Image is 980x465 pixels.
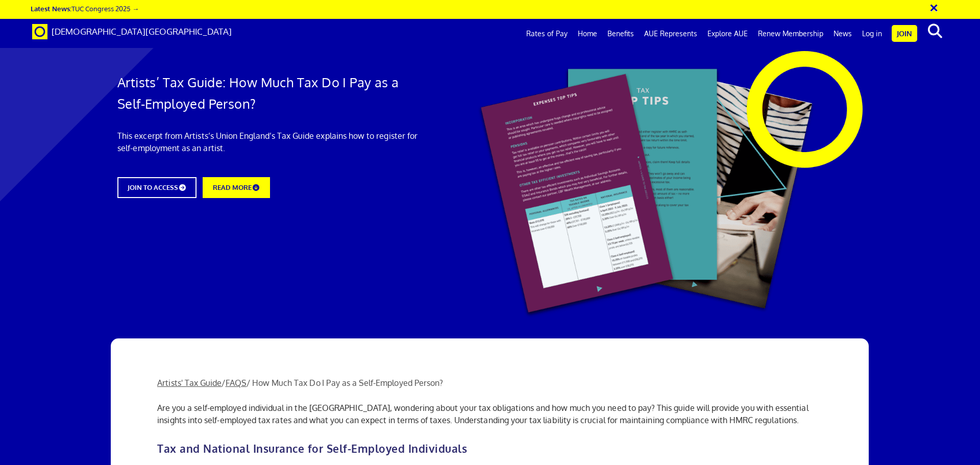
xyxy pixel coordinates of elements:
a: Explore AUE [702,21,753,46]
a: Brand [DEMOGRAPHIC_DATA][GEOGRAPHIC_DATA] [24,19,239,44]
a: FAQS [226,378,247,388]
a: AUE Represents [639,21,702,46]
span: [DEMOGRAPHIC_DATA][GEOGRAPHIC_DATA] [52,26,232,37]
a: News [828,21,857,46]
a: Latest News:TUC Congress 2025 → [31,4,139,13]
a: READ MORE [203,177,270,198]
a: Benefits [602,21,639,46]
a: Join [892,25,917,42]
strong: Latest News: [31,4,71,13]
p: Are you a self-employed individual in the [GEOGRAPHIC_DATA], wondering about your tax obligations... [157,402,823,426]
h1: Artists’ Tax Guide: How Much Tax Do I Pay as a Self-Employed Person? [117,71,419,114]
a: Home [573,21,602,46]
span: / / How Much Tax Do I Pay as a Self-Employed Person? [157,378,443,388]
a: JOIN TO ACCESS [117,177,197,198]
a: Rates of Pay [521,21,573,46]
a: Log in [857,21,887,46]
p: This excerpt from Artists’s Union England’s Tax Guide explains how to register for self-employmen... [117,130,419,154]
button: search [919,20,950,42]
h2: Tax and National Insurance for Self-Employed Individuals [157,443,823,454]
a: Renew Membership [753,21,828,46]
a: Artists' Tax Guide [157,378,222,388]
